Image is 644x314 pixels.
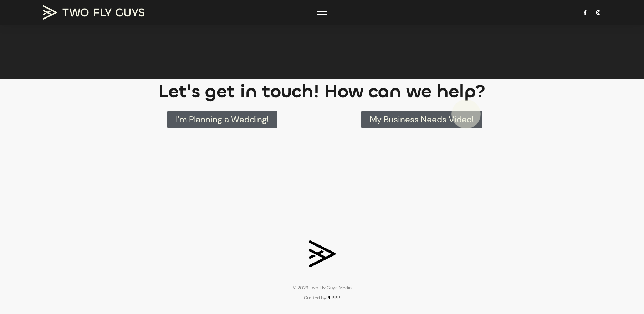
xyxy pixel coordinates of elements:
img: tfg_logo_mark_one_color_rgb_864px@72ppi [309,240,336,267]
img: TWO FLY GUYS MEDIA [43,5,144,20]
a: My Business Needs Video! [361,111,482,128]
a: PEPPR [326,295,340,301]
span: I'm Planning a Wedding! [176,115,269,124]
span: My Business Needs Video! [370,115,474,124]
h2: Let's get in touch! How can we help? [122,82,522,100]
small: © 2023 Two Fly Guys Media Crafted by [293,285,352,301]
a: I'm Planning a Wedding! [167,111,277,128]
a: TWO FLY GUYS MEDIA TWO FLY GUYS MEDIA [43,5,150,20]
